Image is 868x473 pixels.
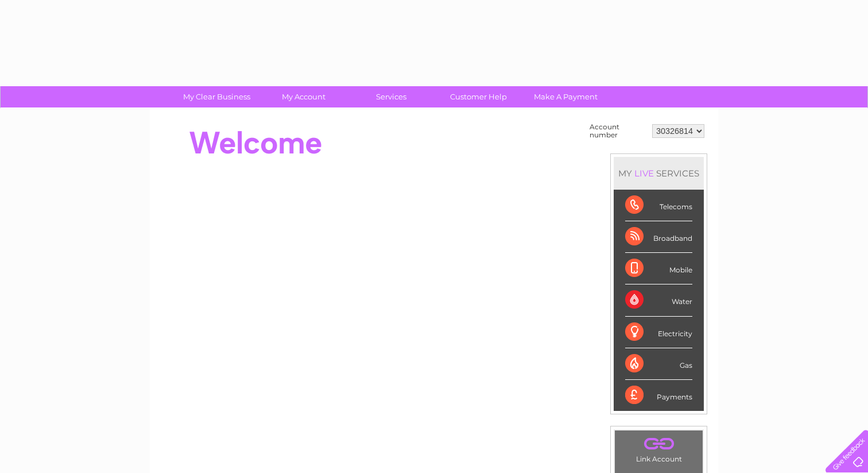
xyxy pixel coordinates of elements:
div: Mobile [625,253,692,284]
div: Telecoms [625,190,692,221]
div: Broadband [625,221,692,253]
a: Services [344,86,439,107]
div: Gas [625,348,692,380]
a: . [618,433,700,453]
a: My Account [257,86,351,107]
div: Electricity [625,317,692,348]
div: Payments [625,380,692,411]
td: Link Account [614,430,703,466]
div: MY SERVICES [614,157,704,190]
a: Customer Help [431,86,526,107]
a: Make A Payment [518,86,613,107]
div: Water [625,284,692,316]
td: Account number [587,120,649,142]
div: LIVE [632,168,656,179]
a: My Clear Business [169,86,264,107]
